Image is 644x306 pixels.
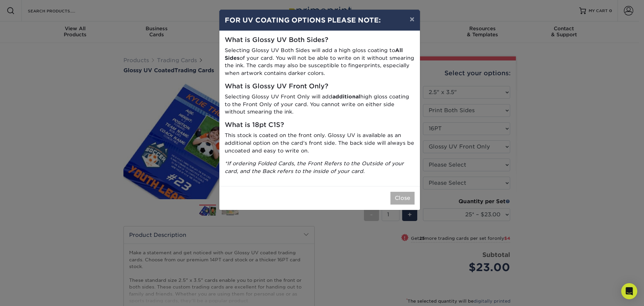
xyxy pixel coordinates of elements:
[332,93,360,100] strong: additional
[225,36,415,44] h5: What is Glossy UV Both Sides?
[225,93,415,116] p: Selecting Glossy UV Front Only will add high gloss coating to the Front Only of your card. You ca...
[225,160,404,174] i: *If ordering Folded Cards, the Front Refers to the Outside of your card, and the Back refers to t...
[225,47,403,61] strong: All Sides
[225,47,415,77] p: Selecting Glossy UV Both Sides will add a high gloss coating to of your card. You will not be abl...
[225,132,415,155] p: This stock is coated on the front only. Glossy UV is available as an additional option on the car...
[225,15,415,25] h4: FOR UV COATING OPTIONS PLEASE NOTE:
[225,121,415,129] h5: What is 18pt C1S?
[621,283,637,299] div: Open Intercom Messenger
[390,192,415,205] button: Close
[225,83,415,90] h5: What is Glossy UV Front Only?
[404,10,420,29] button: ×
